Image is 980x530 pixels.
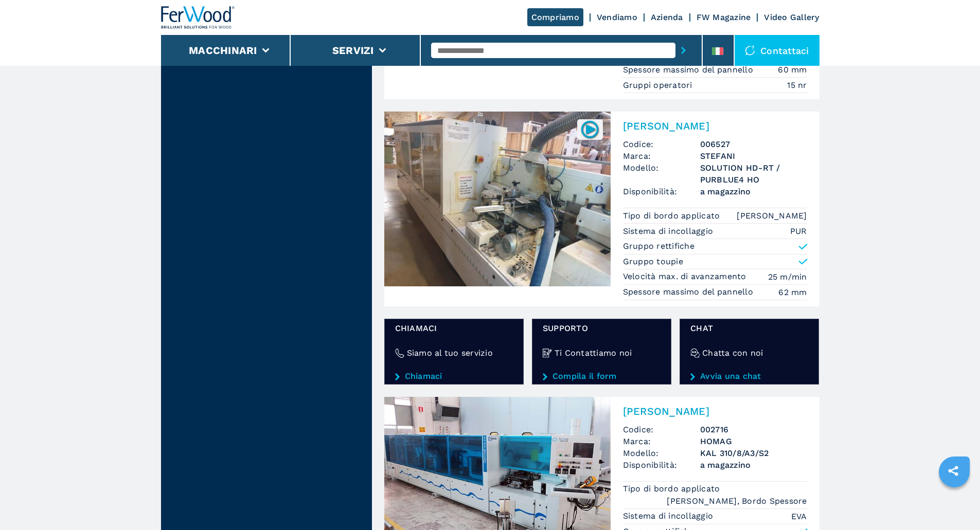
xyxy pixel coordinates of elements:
[623,256,683,267] p: Gruppo toupie
[161,6,235,29] img: Ferwood
[623,447,700,459] span: Modello:
[623,64,756,76] p: Spessore massimo del pannello
[189,44,257,57] button: Macchinari
[555,347,632,359] h4: Ti Contattiamo noi
[395,372,513,381] a: Chiamaci
[700,138,807,150] h3: 006527
[690,349,700,358] img: Chatta con noi
[940,458,966,484] a: sharethis
[623,483,723,495] p: Tipo di bordo applicato
[623,286,756,298] p: Spessore massimo del pannello
[790,225,807,237] em: PUR
[543,322,661,334] span: Supporto
[623,120,807,132] h2: [PERSON_NAME]
[791,510,807,522] em: EVA
[623,271,749,282] p: Velocità max. di avanzamento
[768,271,807,283] em: 25 m/min
[735,35,819,66] div: Contattaci
[623,186,700,197] span: Disponibilità:
[667,495,807,507] em: [PERSON_NAME], Bordo Spessore
[623,459,700,471] span: Disponibilità:
[543,372,661,381] a: Compila il form
[690,322,808,334] span: chat
[651,12,683,22] a: Azienda
[623,226,716,237] p: Sistema di incollaggio
[778,64,807,76] em: 60 mm
[764,12,819,22] a: Video Gallery
[527,8,583,26] a: Compriamo
[675,39,691,62] button: submit-button
[395,322,513,334] span: Chiamaci
[737,210,807,222] em: [PERSON_NAME]
[936,484,972,522] iframe: Chat
[700,186,807,197] span: a magazzino
[623,424,700,435] span: Codice:
[623,210,723,222] p: Tipo di bordo applicato
[623,435,700,447] span: Marca:
[543,349,552,358] img: Ti Contattiamo noi
[745,45,755,56] img: Contattaci
[623,162,700,186] span: Modello:
[700,150,807,162] h3: STEFANI
[407,347,493,359] h4: Siamo al tuo servizio
[597,12,637,22] a: Vendiamo
[778,286,807,298] em: 62 mm
[700,459,807,471] span: a magazzino
[700,447,807,459] h3: KAL 310/8/A3/S2
[623,138,700,150] span: Codice:
[700,424,807,435] h3: 002716
[787,79,807,91] em: 15 nr
[332,44,374,57] button: Servizi
[623,150,700,162] span: Marca:
[395,349,404,358] img: Siamo al tuo servizio
[690,372,808,381] a: Avvia una chat
[580,119,600,139] img: 006527
[623,510,716,522] p: Sistema di incollaggio
[623,405,807,417] h2: [PERSON_NAME]
[384,112,611,286] img: Bordatrice Singola STEFANI SOLUTION HD-RT / PURBLUE4 HO
[384,112,819,306] a: Bordatrice Singola STEFANI SOLUTION HD-RT / PURBLUE4 HO006527[PERSON_NAME]Codice:006527Marca:STEF...
[700,162,807,186] h3: SOLUTION HD-RT / PURBLUE4 HO
[623,241,694,252] p: Gruppo rettifiche
[700,435,807,447] h3: HOMAG
[697,12,751,22] a: FW Magazine
[623,80,695,91] p: Gruppi operatori
[702,347,763,359] h4: Chatta con noi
